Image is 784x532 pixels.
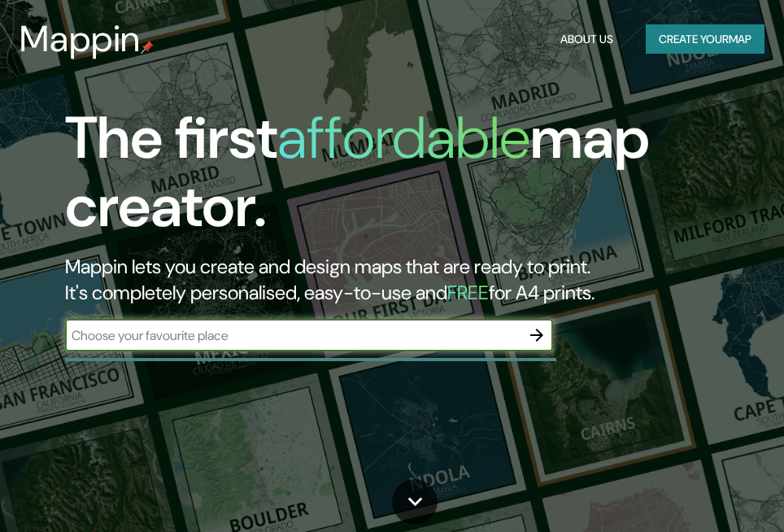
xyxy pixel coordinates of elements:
img: mappin-pin [141,41,154,54]
h5: FREE [447,280,489,305]
h1: The first map creator. [65,104,692,254]
h2: Mappin lets you create and design maps that are ready to print. It's completely personalised, eas... [65,254,692,306]
h1: affordable [277,100,530,176]
button: Create yourmap [646,24,764,55]
h3: Mappin [20,18,141,60]
input: Choose your favourite place [65,326,520,345]
button: About Us [554,24,620,55]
